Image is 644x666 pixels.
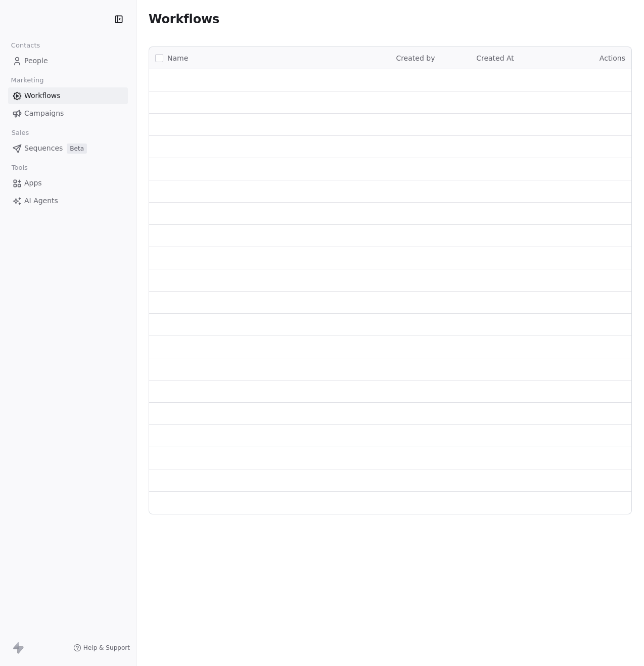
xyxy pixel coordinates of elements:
[149,12,219,26] span: Workflows
[67,144,87,154] span: Beta
[73,644,130,652] a: Help & Support
[24,56,48,66] span: People
[396,54,435,62] span: Created by
[8,53,128,69] a: People
[167,53,188,64] span: Name
[7,38,44,53] span: Contacts
[83,644,130,652] span: Help & Support
[7,73,48,88] span: Marketing
[600,54,625,62] span: Actions
[8,193,128,209] a: AI Agents
[7,125,33,140] span: Sales
[7,160,32,175] span: Tools
[24,178,42,188] span: Apps
[476,54,514,62] span: Created At
[8,87,128,104] a: Workflows
[24,108,64,119] span: Campaigns
[24,196,58,206] span: AI Agents
[8,175,128,192] a: Apps
[24,143,63,154] span: Sequences
[8,140,128,157] a: SequencesBeta
[8,105,128,122] a: Campaigns
[24,90,61,101] span: Workflows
